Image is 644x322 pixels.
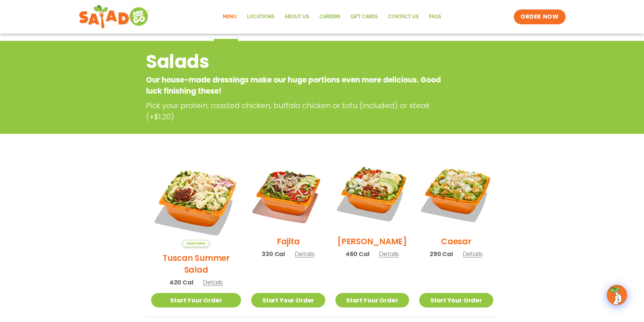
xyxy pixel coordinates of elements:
a: Locations [242,9,280,25]
span: Details [463,250,483,258]
span: 460 Cal [345,249,369,258]
nav: Menu [218,9,446,25]
a: FAQs [424,9,446,25]
h2: [PERSON_NAME] [337,236,407,247]
img: new-SAG-logo-768×292 [79,3,150,30]
span: Details [295,250,315,258]
a: Start Your Order [419,293,493,307]
span: Seasonal [182,240,210,247]
h2: Fajita [277,236,300,247]
span: Details [203,278,223,287]
a: About Us [280,9,314,25]
a: Careers [314,9,345,25]
a: Contact Us [383,9,424,25]
a: Start Your Order [251,293,325,307]
a: Start Your Order [335,293,409,307]
h2: Salads [146,48,444,75]
h2: Tuscan Summer Salad [151,252,241,276]
a: Start Your Order [151,293,241,307]
img: Product photo for Fajita Salad [251,157,325,230]
span: 420 Cal [169,278,193,287]
p: Our house-made dressings make our huge portions even more delicious. Good luck finishing these! [146,74,444,97]
span: 290 Cal [430,249,453,258]
img: Product photo for Caesar Salad [419,157,493,230]
img: Product photo for Cobb Salad [335,157,409,230]
h2: Caesar [441,236,471,247]
p: Pick your protein: roasted chicken, buffalo chicken or tofu (included) or steak (+$1.20) [146,100,447,122]
a: Menu [218,9,242,25]
img: Product photo for Tuscan Summer Salad [151,157,241,247]
span: 330 Cal [262,249,285,258]
img: wpChatIcon [607,286,626,304]
a: ORDER NOW [514,9,565,24]
span: ORDER NOW [521,13,558,21]
a: GIFT CARDS [345,9,383,25]
span: Details [379,250,399,258]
